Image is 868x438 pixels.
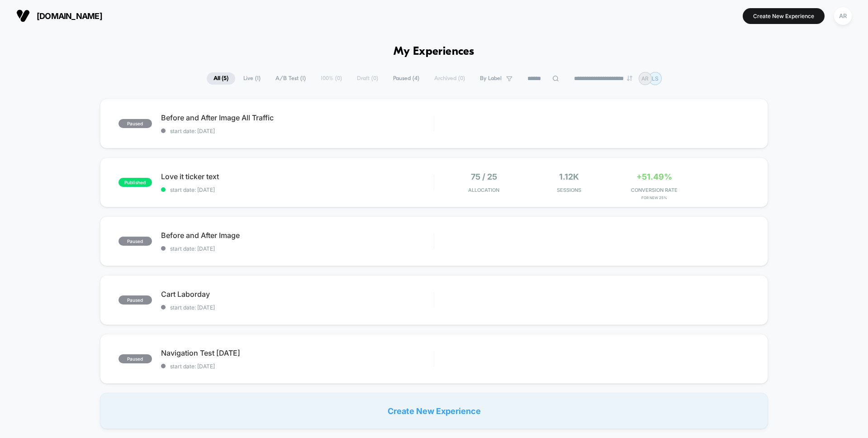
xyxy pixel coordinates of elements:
button: Create New Experience [743,8,825,24]
span: Sessions [529,187,610,193]
span: paused [119,119,152,128]
button: [DOMAIN_NAME] [14,9,105,23]
div: AR [834,7,852,25]
p: AR [641,75,649,82]
span: paused [119,295,152,305]
span: Allocation [468,187,499,193]
span: CONVERSION RATE [614,187,695,193]
span: [DOMAIN_NAME] [37,11,102,21]
span: start date: [DATE] [161,186,434,193]
span: Love it ticker text [161,172,434,181]
button: AR [831,7,854,25]
span: published [119,178,152,187]
img: Visually logo [16,9,30,23]
span: 1.12k [559,172,579,181]
span: paused [119,237,152,246]
span: 75 / 25 [471,172,497,181]
p: LS [652,75,659,82]
span: Before and After Image [161,231,434,240]
span: Live ( 1 ) [237,72,267,85]
img: end [627,76,632,81]
span: By Label [480,75,502,82]
h1: My Experiences [394,45,474,58]
span: start date: [DATE] [161,128,434,134]
span: start date: [DATE] [161,245,434,252]
span: A/B Test ( 1 ) [269,72,313,85]
span: +51.49% [636,172,672,181]
span: All ( 5 ) [207,72,235,85]
span: start date: [DATE] [161,363,434,370]
span: for New 25% [614,195,695,200]
span: Navigation Test [DATE] [161,348,434,357]
span: paused [119,354,152,363]
span: Before and After Image All Traffic [161,113,434,122]
span: Cart Laborday [161,290,434,299]
div: Create New Experience [100,393,768,429]
span: Paused ( 4 ) [386,72,426,85]
span: start date: [DATE] [161,304,434,311]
